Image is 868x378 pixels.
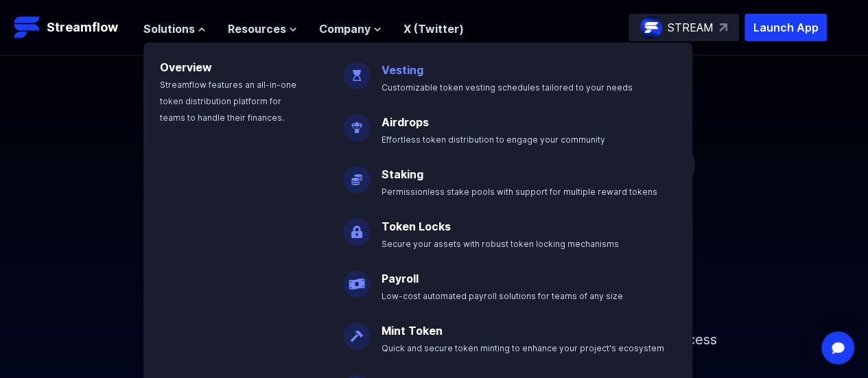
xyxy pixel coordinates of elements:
[343,103,371,141] img: Airdrops
[640,16,662,38] img: streamflow-logo-circle.png
[382,239,619,249] span: Secure your assets with robust token locking mechanisms
[382,343,664,353] span: Quick and secure token minting to enhance your project's ecosystem
[14,14,130,41] a: Streamflow
[668,19,714,36] p: STREAM
[382,115,429,129] a: Airdrops
[719,23,727,32] img: top-right-arrow.svg
[343,259,371,298] img: Payroll
[228,21,297,37] button: Resources
[160,80,296,123] span: Streamflow features an all-in-one token distribution platform for teams to handle their finances.
[382,187,657,197] span: Permissionless stake pools with support for multiple reward tokens
[382,167,423,181] a: Staking
[382,82,633,93] span: Customizable token vesting schedules tailored to your needs
[382,220,451,233] a: Token Locks
[629,14,739,41] a: STREAM
[343,155,371,193] img: Staking
[319,21,382,37] button: Company
[228,21,286,37] span: Resources
[319,21,371,37] span: Company
[382,291,623,301] span: Low-cost automated payroll solutions for teams of any size
[382,63,423,77] a: Vesting
[143,21,206,37] button: Solutions
[47,18,118,37] p: Streamflow
[14,14,41,41] img: Streamflow Logo
[126,220,743,308] h1: Token management infrastructure
[143,21,195,37] span: Solutions
[160,60,212,74] a: Overview
[744,14,827,41] button: Launch App
[382,272,419,285] a: Payroll
[343,207,371,246] img: Token Locks
[343,51,371,89] img: Vesting
[403,22,464,36] a: X (Twitter)
[382,324,443,338] a: Mint Token
[343,311,371,350] img: Mint Token
[821,331,854,364] div: Open Intercom Messenger
[382,134,605,145] span: Effortless token distribution to engage your community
